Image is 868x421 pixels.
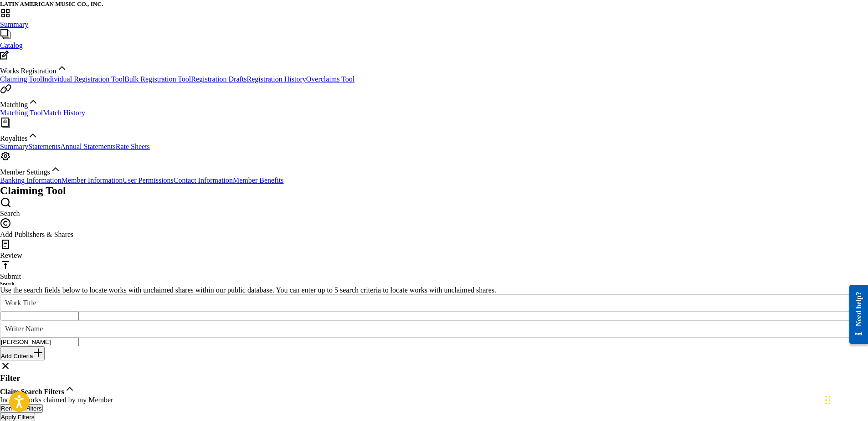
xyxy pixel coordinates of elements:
a: Individual Registration Tool [42,75,124,83]
img: expand [50,164,61,175]
img: expand [27,130,38,141]
a: Member Benefits [233,176,284,184]
a: Rate Sheets [116,143,150,150]
a: Annual Statements [60,143,115,150]
img: expand [56,62,67,73]
img: expand [64,383,75,394]
a: Match History [43,109,85,117]
a: Member Information [62,176,123,184]
a: User Permissions [123,176,174,184]
a: Contact Information [174,176,233,184]
a: Registration History [247,75,306,83]
img: 9d2ae6d4665cec9f34b9.svg [33,347,44,358]
a: Statements [28,143,60,150]
div: Writer Name [5,325,846,333]
iframe: Chat Widget [822,377,868,421]
iframe: Resource Center [842,278,868,351]
div: Work Title [5,299,846,307]
a: Registration Drafts [191,75,247,83]
a: Overclaims Tool [306,75,355,83]
div: Drag [825,386,831,414]
a: Bulk Registration Tool [124,75,191,83]
img: expand [28,96,39,107]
